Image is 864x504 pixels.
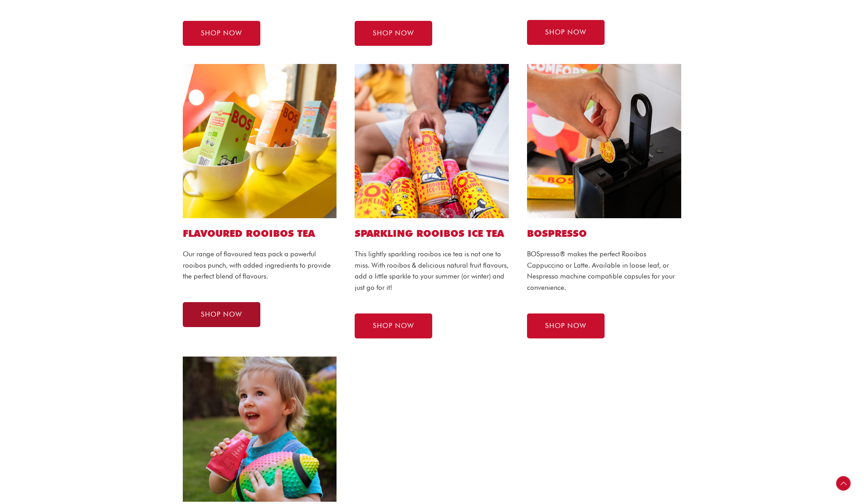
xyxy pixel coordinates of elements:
h2: SPARKLING ROOIBOS ICE TEA [355,227,509,240]
h2: Flavoured ROOIBOS TEA [183,227,337,240]
span: SHOP NOW [373,30,414,37]
span: SHOP NOW [201,311,242,318]
span: SHOP NOW [545,323,586,329]
span: SHOP NOW [201,30,242,37]
img: Cherry_Ice Bosbrands [183,357,337,502]
a: SHOP NOW [183,302,260,327]
p: Our range of flavoured teas pack a powerful rooibos punch, with added ingredients to provide the ... [183,249,337,282]
h2: BOSPRESSO [527,227,681,240]
span: SHOP NOW [373,323,414,329]
a: SHOP NOW [183,21,260,46]
span: SHOP NOW [545,29,586,36]
a: SHOP NOW [527,20,605,45]
p: BOSpresso® makes the perfect Rooibos Cappuccino or Latte. Available in loose leaf, or Nespresso m... [527,249,681,294]
a: SHOP NOW [355,21,432,46]
a: SHOP NOW [355,313,432,338]
a: SHOP NOW [527,313,605,338]
img: bospresso capsule website1 [527,64,681,218]
p: This lightly sparkling rooibos ice tea is not one to miss. With rooibos & delicious natural fruit... [355,249,509,294]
